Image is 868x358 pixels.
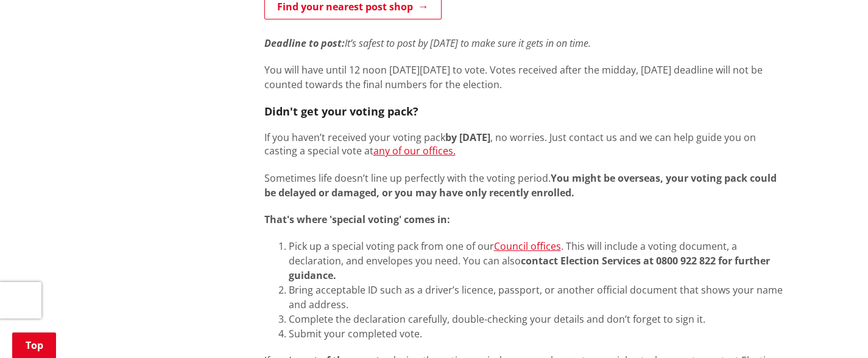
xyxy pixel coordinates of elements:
[264,171,783,200] p: Sometimes life doesn’t line up perfectly with the voting period.
[12,332,56,358] a: Top
[289,326,783,341] li: Submit your completed vote.
[264,36,345,50] em: Deadline to post:
[289,283,783,312] li: Bring acceptable ID such as a driver’s licence, passport, or another official document that shows...
[264,104,418,119] strong: Didn't get your voting pack?
[494,239,561,253] a: Council offices
[445,131,490,144] strong: by [DATE]
[264,171,777,199] strong: You might be overseas, your voting pack could be delayed or damaged, or you may have only recentl...
[264,131,783,157] p: If you haven’t received your voting pack , no worries. Just contact us and we can help guide you ...
[289,239,783,283] li: Pick up a special voting pack from one of our . This will include a voting document, a declaratio...
[345,36,591,50] em: It’s safest to post by [DATE] to make sure it gets in on time.
[289,312,783,326] li: Complete the declaration carefully, double-checking your details and don’t forget to sign it.
[264,63,783,92] p: You will have until 12 noon [DATE][DATE] to vote. Votes received after the midday, [DATE] deadlin...
[812,307,856,351] iframe: Messenger Launcher
[264,213,450,226] strong: That's where 'special voting' comes in:
[289,254,770,282] strong: contact Election Services at 0800 922 822 for further guidance.
[373,144,456,157] a: any of our offices.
